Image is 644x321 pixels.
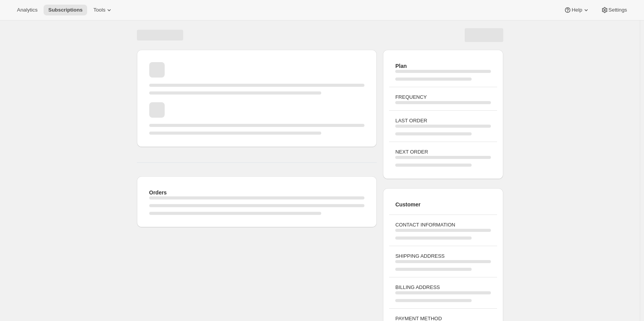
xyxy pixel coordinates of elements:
span: Tools [93,7,105,13]
h3: BILLING ADDRESS [395,284,491,291]
span: Help [572,7,582,13]
button: Analytics [12,5,42,15]
span: Subscriptions [48,7,83,13]
button: Tools [89,5,118,15]
span: Analytics [17,7,37,13]
h3: FREQUENCY [395,93,491,101]
button: Subscriptions [44,5,87,15]
h2: Customer [395,201,491,208]
h3: CONTACT INFORMATION [395,221,491,229]
h3: SHIPPING ADDRESS [395,252,491,260]
span: Settings [609,7,627,13]
button: Settings [596,5,632,15]
h3: NEXT ORDER [395,148,491,156]
h2: Plan [395,62,491,70]
h3: LAST ORDER [395,117,491,125]
h2: Orders [149,189,365,196]
button: Help [559,5,594,15]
